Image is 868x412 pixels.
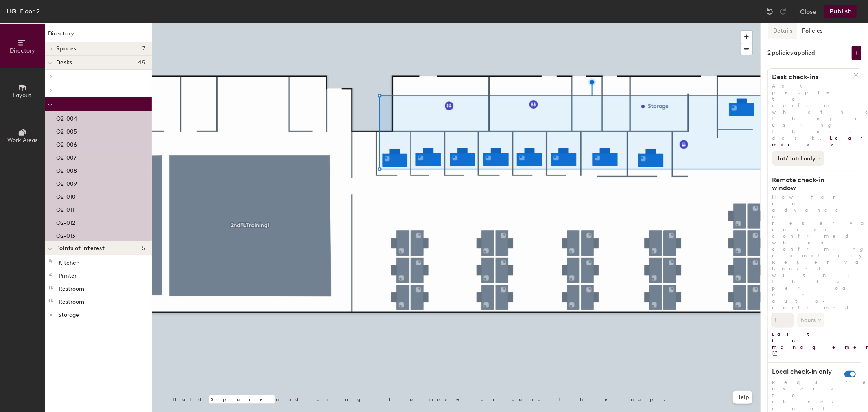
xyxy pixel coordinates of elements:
[733,391,752,404] button: Help
[7,6,40,16] div: HQ, Floor 2
[10,47,35,54] span: Directory
[56,178,77,187] p: O2-009
[58,309,79,318] p: Storage
[56,204,74,213] p: O2-011
[56,245,105,252] span: Points of interest
[768,194,861,311] p: How far in advance a reservation can be confirmed when confirming remotely. Reservations booked w...
[13,92,32,99] span: Layout
[56,113,77,122] p: O2-004
[768,176,854,192] h1: Remote check-in window
[824,5,857,18] button: Publish
[142,46,145,52] span: 7
[768,328,861,357] a: Edit in management
[138,59,145,66] span: 45
[56,191,76,200] p: O2-010
[772,151,824,166] button: Hot/hotel only
[59,283,84,292] p: Restroom
[142,245,145,252] span: 5
[768,368,854,376] h1: Local check-in only
[59,270,77,279] p: Printer
[56,230,75,239] p: O2-013
[800,5,816,18] button: Close
[56,152,77,161] p: O2-007
[59,257,79,266] p: Kitchen
[56,59,72,66] span: Desks
[56,165,77,174] p: O2-008
[56,217,75,226] p: O2-012
[56,126,77,135] p: O2-005
[767,50,815,56] div: 2 policies applied
[56,46,77,52] span: Spaces
[56,139,77,148] p: O2-006
[768,23,797,39] button: Details
[766,7,774,15] img: Undo
[797,313,824,327] button: hours
[7,137,37,144] span: Work Areas
[768,73,854,81] h1: Desk check-ins
[59,296,84,305] p: Restroom
[797,23,827,39] button: Policies
[45,29,152,42] h1: Directory
[779,7,787,15] img: Redo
